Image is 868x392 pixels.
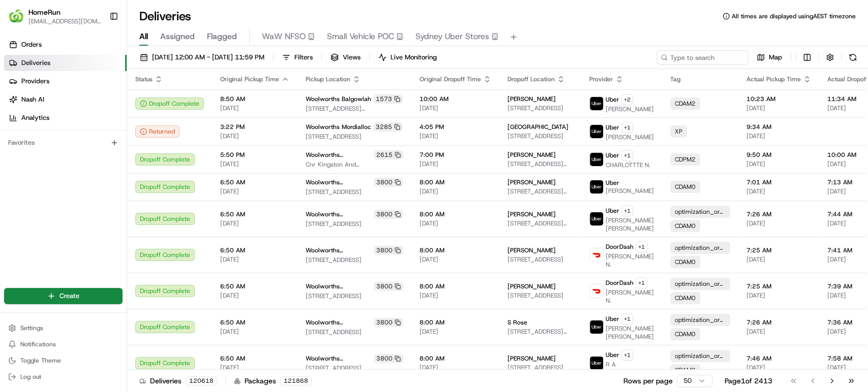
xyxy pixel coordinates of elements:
button: +1 [621,313,633,324]
span: 8:00 AM [420,282,491,290]
span: 9:50 AM [746,151,811,159]
span: [GEOGRAPHIC_DATA] [507,123,568,131]
input: Type to search [656,50,748,64]
button: Refresh [846,50,860,64]
span: 6:50 AM [220,178,289,186]
span: 7:26 AM [746,318,811,326]
span: [STREET_ADDRESS][PERSON_NAME][PERSON_NAME] [507,160,573,168]
span: R A [PERSON_NAME] [606,361,654,377]
span: Sydney Uber Stores [415,30,489,43]
button: +1 [621,205,633,216]
button: Notifications [4,337,123,351]
span: CDAM0 [675,258,696,266]
button: Live Monitoring [374,50,441,64]
span: [PERSON_NAME] N. [606,288,654,305]
span: Woolworths Mordialloc [306,123,371,131]
span: optimization_order_unassigned [675,280,726,288]
div: 3800 [374,210,403,219]
span: Flagged [207,30,237,43]
div: Deliveries [139,376,217,386]
span: Uber [606,151,619,159]
span: [DATE] [746,364,811,372]
div: 1573 [373,94,403,104]
span: [DATE] [420,255,491,264]
span: [STREET_ADDRESS] [306,220,403,228]
span: [DATE] [746,219,811,227]
span: Assigned [160,30,195,43]
a: Orders [4,37,127,53]
span: [PERSON_NAME] [507,95,556,103]
span: 8:00 AM [420,210,491,218]
span: S Rose [507,318,527,326]
span: [DATE] [420,104,491,112]
a: Providers [4,73,127,89]
span: [PERSON_NAME] [606,133,654,141]
div: 121868 [280,376,312,385]
span: WaW NFSO [262,30,306,43]
span: CDAM0 [675,366,696,374]
button: Views [326,50,365,64]
button: [EMAIL_ADDRESS][DOMAIN_NAME] [28,17,101,25]
span: [DATE] [746,291,811,300]
span: 4:05 PM [420,123,491,131]
button: +1 [621,150,633,161]
div: 3800 [374,318,403,327]
span: Uber [606,351,619,359]
img: HomeRun [8,8,24,24]
span: Woolworths [GEOGRAPHIC_DATA] (VDOS) [306,318,372,326]
span: optimization_order_unassigned [675,352,726,360]
span: 8:00 AM [420,318,491,326]
span: [PERSON_NAME] [507,210,556,218]
span: Deliveries [21,58,50,68]
span: Views [343,53,361,62]
span: Woolworths [GEOGRAPHIC_DATA] (VDOS) [306,246,372,254]
span: [PERSON_NAME] [PERSON_NAME] [606,324,654,341]
span: 6:50 AM [220,354,289,363]
span: Pickup Location [306,75,350,83]
span: [DATE] [420,187,491,195]
span: Provider [589,75,613,83]
span: 7:46 AM [746,354,811,363]
button: [DATE] 12:00 AM - [DATE] 11:59 PM [135,50,269,64]
span: [DATE] [220,187,289,195]
button: Filters [278,50,317,64]
span: 8:50 AM [220,95,289,103]
span: Notifications [20,340,56,348]
span: CDPM2 [675,155,696,164]
span: Live Monitoring [391,53,437,62]
button: Create [4,288,123,304]
span: Woolworths [PERSON_NAME] Central [306,151,372,159]
span: [DATE] [420,364,491,372]
span: [STREET_ADDRESS] [306,256,403,264]
span: [PERSON_NAME] [PERSON_NAME] [606,216,654,233]
a: Analytics [4,110,127,126]
span: Providers [21,77,49,86]
img: uber-new-logo.jpeg [590,180,603,193]
span: Woolworths [GEOGRAPHIC_DATA] (VDOS) [306,210,372,218]
span: [PERSON_NAME] N. [606,252,654,269]
span: HomeRun [28,7,61,17]
span: [DATE] [746,187,811,195]
span: [STREET_ADDRESS] [306,292,403,300]
span: Uber [606,123,619,132]
span: Cnr Kingston And [GEOGRAPHIC_DATA], [GEOGRAPHIC_DATA], [GEOGRAPHIC_DATA] 4114, [GEOGRAPHIC_DATA] [306,160,403,169]
span: 7:26 AM [746,210,811,218]
span: [STREET_ADDRESS] [507,255,573,264]
span: Uber [606,315,619,323]
div: 120618 [186,376,217,385]
span: Create [59,291,79,301]
span: 6:50 AM [220,282,289,290]
span: CDAM2 [675,100,696,108]
span: [PERSON_NAME] [507,178,556,186]
span: [PERSON_NAME] [507,282,556,290]
button: Dropoff Complete [135,97,204,110]
span: [STREET_ADDRESS] [507,291,573,300]
div: 3800 [374,178,403,187]
span: [STREET_ADDRESS] [507,104,573,112]
span: Original Dropoff Time [420,75,481,83]
span: [PERSON_NAME] [507,151,556,159]
span: [DATE] [746,104,811,112]
div: Favorites [4,135,123,151]
div: 2615 [374,150,403,159]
